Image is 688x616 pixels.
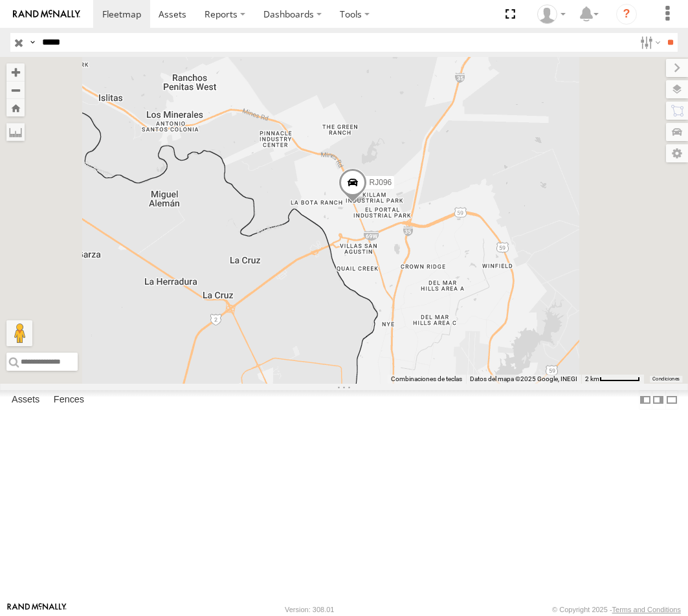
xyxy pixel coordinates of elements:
label: Dock Summary Table to the Left [639,390,652,409]
label: Map Settings [666,144,688,162]
a: Terms and Conditions [612,606,681,613]
label: Assets [5,391,46,409]
label: Fences [47,391,91,409]
label: Dock Summary Table to the Right [652,390,665,409]
a: Visit our Website [7,603,67,616]
button: Combinaciones de teclas [391,375,462,384]
label: Measure [6,123,25,141]
label: Search Filter Options [635,33,663,52]
img: rand-logo.svg [13,10,80,19]
button: Arrastra el hombrecito naranja al mapa para abrir Street View [6,320,32,346]
button: Zoom Home [6,99,25,116]
div: Version: 308.01 [285,606,334,613]
label: Search Query [27,33,38,52]
div: © Copyright 2025 - [552,606,681,613]
i: ? [616,4,637,25]
button: Zoom in [6,63,25,81]
div: Josue Jimenez [533,5,570,24]
span: RJ096 [369,178,392,187]
span: 2 km [585,375,599,382]
button: Zoom out [6,81,25,99]
label: Hide Summary Table [665,390,678,409]
button: Escala del mapa: 2 km por 59 píxeles [581,375,644,384]
a: Condiciones (se abre en una nueva pestaña) [652,377,680,382]
span: Datos del mapa ©2025 Google, INEGI [470,375,577,382]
